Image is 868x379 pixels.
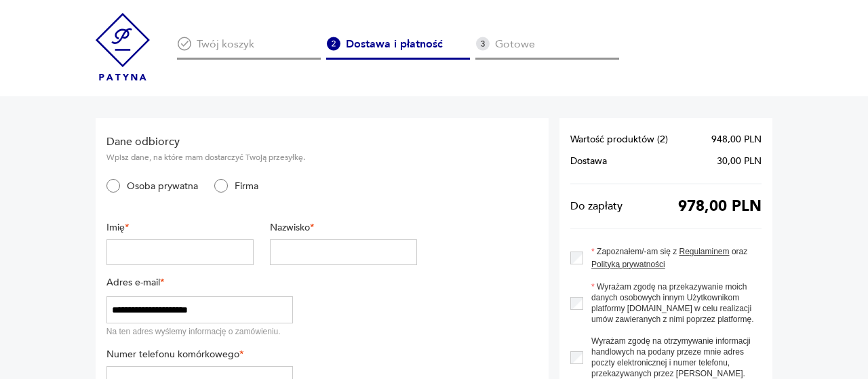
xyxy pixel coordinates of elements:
[106,221,254,234] label: Imię
[475,37,490,51] img: Ikona
[591,260,665,269] a: Polityką prywatności
[583,281,762,325] label: Wyrażam zgodę na przekazywanie moich danych osobowych innym Użytkownikom platformy [DOMAIN_NAME] ...
[270,221,417,234] label: Nazwisko
[106,276,293,289] label: Adres e-mail
[583,245,762,271] label: Zapoznałem/-am się z oraz
[106,348,293,361] label: Numer telefonu komórkowego
[717,156,762,167] span: 30,00 PLN
[120,180,198,193] label: Osoba prywatna
[711,134,762,145] span: 948,00 PLN
[106,134,417,149] h2: Dane odbiorcy
[326,37,470,60] div: Dostawa i płatność
[583,336,762,379] label: Wyrażam zgodę na otrzymywanie informacji handlowych na podany przeze mnie adres poczty elektronic...
[570,134,668,145] span: Wartość produktów ( 2 )
[96,13,150,81] img: Patyna - sklep z meblami i dekoracjami vintage
[177,37,191,51] img: Ikona
[570,156,607,167] span: Dostawa
[106,152,417,163] p: Wpisz dane, na które mam dostarczyć Twoją przesyłkę.
[679,247,729,256] a: Regulaminem
[177,37,321,60] div: Twój koszyk
[475,37,619,60] div: Gotowe
[678,201,762,212] span: 978,00 PLN
[570,201,623,212] span: Do zapłaty
[326,37,340,51] img: Ikona
[106,326,293,337] div: Na ten adres wyślemy informację o zamówieniu.
[228,180,258,193] label: Firma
